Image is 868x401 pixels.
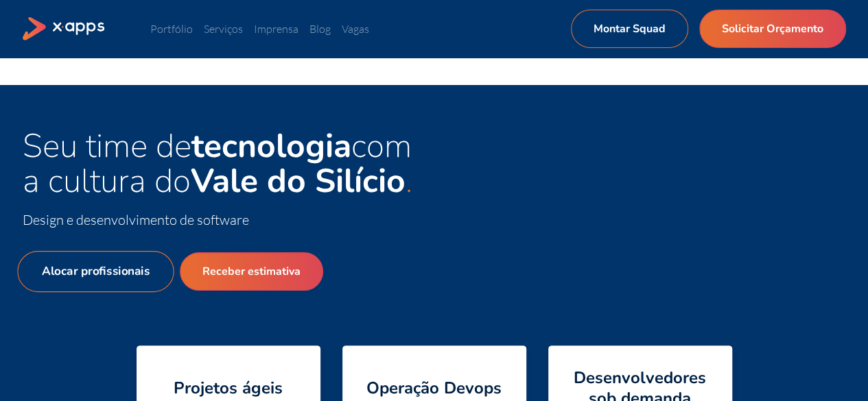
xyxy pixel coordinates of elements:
h4: Operação Devops [366,378,502,398]
a: Receber estimativa [180,252,323,291]
a: Solicitar Orçamento [699,10,846,48]
a: Imprensa [254,22,298,36]
a: Alocar profissionais [17,251,174,292]
a: Montar Squad [571,10,688,48]
h4: Projetos ágeis [174,378,283,398]
a: Vagas [342,22,369,36]
a: Serviços [204,22,243,36]
strong: tecnologia [191,123,351,169]
a: Portfólio [150,22,193,36]
a: Blog [309,22,331,36]
span: Seu time de com a cultura do [23,123,412,204]
span: Design e desenvolvimento de software [23,211,249,228]
strong: Vale do Silício [191,158,406,204]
